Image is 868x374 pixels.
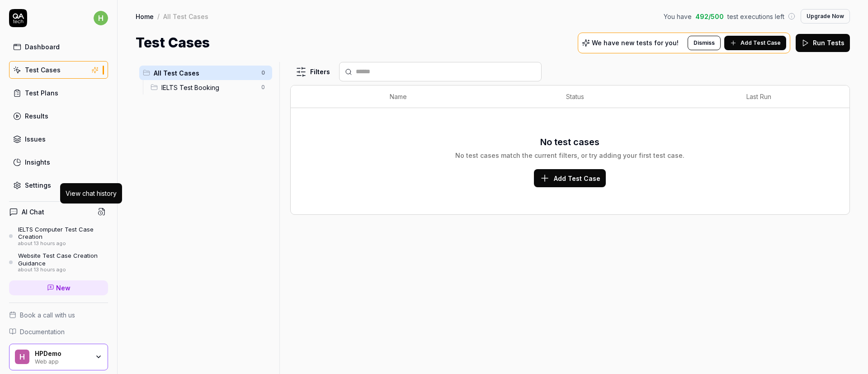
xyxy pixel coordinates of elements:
div: Test Plans [25,88,58,98]
button: Filters [290,63,335,81]
div: Insights [25,157,50,167]
div: No test cases match the current filters, or try adding your first test case. [455,151,684,160]
button: Add Test Case [534,169,606,187]
div: Results [25,111,48,121]
button: HHPDemoWeb app [9,344,108,371]
a: IELTS Computer Test Case Creationabout 13 hours ago [9,226,108,246]
span: h [94,11,108,25]
div: Issues [25,134,46,144]
span: You have [664,12,692,21]
a: Issues [9,130,108,148]
div: View chat history [66,189,117,198]
div: about 13 hours ago [18,241,108,247]
a: Website Test Case Creation Guidanceabout 13 hours ago [9,252,108,273]
th: Name [381,85,557,108]
div: Drag to reorderIELTS Test Booking0 [147,80,272,95]
div: HPDemo [35,350,89,358]
button: Upgrade Now [801,9,850,24]
a: Test Plans [9,84,108,102]
a: Insights [9,153,108,171]
button: h [94,9,108,27]
th: Last Run [737,85,831,108]
div: about 13 hours ago [18,267,108,273]
div: IELTS Computer Test Case Creation [18,226,108,241]
div: Web app [35,357,89,365]
span: Book a call with us [20,310,75,320]
span: All Test Cases [154,68,256,78]
span: Add Test Case [741,39,781,47]
a: Home [136,12,154,21]
span: 492 / 500 [695,12,724,21]
div: / [157,12,160,21]
h3: No test cases [540,135,599,149]
button: Dismiss [688,36,721,50]
p: We have new tests for you! [592,40,679,46]
span: 0 [258,82,269,93]
a: Documentation [9,327,108,336]
span: H [15,350,29,364]
div: Test Cases [25,65,61,75]
a: Dashboard [9,38,108,56]
div: Settings [25,180,51,190]
th: Status [557,85,737,108]
a: Settings [9,176,108,194]
button: Add Test Case [724,36,786,50]
span: Documentation [20,327,65,336]
span: Add Test Case [554,174,600,183]
a: Book a call with us [9,310,108,320]
div: Website Test Case Creation Guidance [18,252,108,267]
div: Dashboard [25,42,60,52]
h4: AI Chat [22,207,44,217]
a: Results [9,107,108,125]
a: New [9,280,108,295]
span: 0 [258,67,269,78]
h1: Test Cases [136,33,210,53]
button: Run Tests [796,34,850,52]
div: All Test Cases [163,12,208,21]
span: New [56,283,71,293]
span: IELTS Test Booking [161,83,256,92]
span: test executions left [727,12,784,21]
a: Test Cases [9,61,108,79]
